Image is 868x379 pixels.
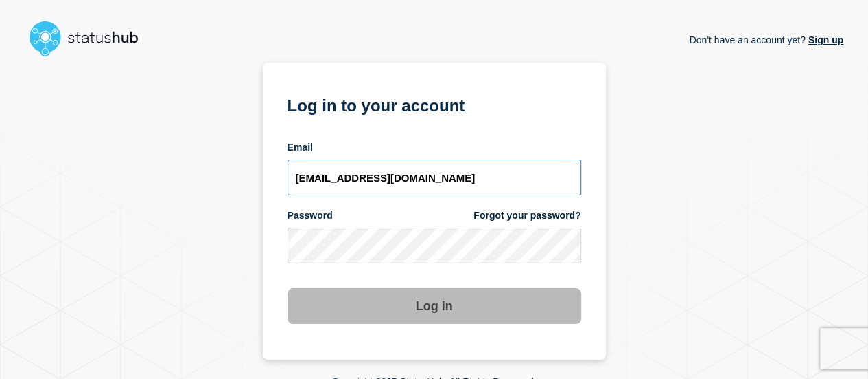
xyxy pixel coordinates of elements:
[288,228,581,263] input: password input
[473,209,580,222] a: Forgot your password?
[288,209,333,222] span: Password
[288,141,313,154] span: Email
[288,160,581,195] input: email input
[25,17,155,61] img: StatusHub logo
[288,91,581,117] h1: Log in to your account
[806,34,843,45] a: Sign up
[288,288,581,324] button: Log in
[689,23,843,56] p: Don't have an account yet?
